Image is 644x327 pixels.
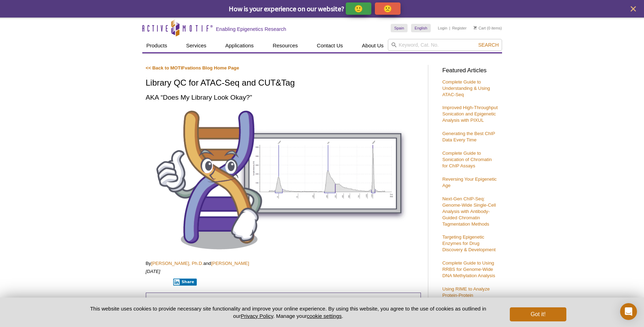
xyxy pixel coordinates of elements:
button: Search [476,42,501,48]
a: [PERSON_NAME] [211,261,249,266]
div: Open Intercom Messenger [620,303,637,320]
a: Resources [268,39,302,52]
a: Next-Gen ChIP-Seq: Genome-Wide Single-Cell Analysis with Antibody-Guided Chromatin Tagmentation M... [442,196,496,227]
a: Generating the Best ChIP Data Every Time [442,131,495,142]
a: Complete Guide to Understanding & Using ATAC-Seq [442,79,490,97]
a: Complete Guide to Using RRBS for Genome-Wide DNA Methylation Analysis [442,260,495,278]
img: Library QC for ATAC-Seq and CUT&Tag [146,107,421,252]
button: close [629,5,638,13]
button: cookie settings [307,313,341,319]
a: Cart [474,26,486,31]
span: How is your experience on our website? [229,4,344,13]
a: Spain [391,24,408,32]
em: [DATE] [146,269,161,274]
h3: Featured Articles [442,68,499,74]
a: Privacy Policy [241,313,273,319]
li: (0 items) [474,24,502,32]
input: Keyword, Cat. No. [388,39,502,51]
p: 🙁 [383,4,392,13]
p: 🙂 [354,4,363,13]
a: Products [142,39,171,52]
a: << Back to MOTIFvations Blog Home Page [146,65,239,71]
a: [PERSON_NAME], Ph.D. [151,261,203,266]
h1: Library QC for ATAC-Seq and CUT&Tag [146,78,421,88]
li: | [449,24,450,32]
a: Register [452,26,467,31]
img: Your Cart [474,26,477,29]
a: Complete Guide to Sonication of Chromatin for ChIP Assays [442,151,492,168]
a: Login [438,26,447,31]
p: This website uses cookies to provide necessary site functionality and improve your online experie... [78,305,499,320]
span: Search [478,42,499,48]
a: Reversing Your Epigenetic Age [442,176,497,188]
a: Using RIME to Analyze Protein-Protein Interactions on Chromatin [442,286,495,304]
a: About Us [358,39,388,52]
a: Contact Us [313,39,347,52]
button: Share [173,279,197,286]
h2: AKA “Does My Library Look Okay?” [146,93,421,102]
p: By and [146,260,421,267]
a: Applications [221,39,258,52]
a: Services [182,39,211,52]
h2: Enabling Epigenetics Research [216,26,286,32]
iframe: X Post Button [146,278,169,285]
a: English [411,24,431,32]
button: Got it! [510,307,566,321]
a: Improved High-Throughput Sonication and Epigenetic Analysis with PIXUL [442,105,498,123]
a: Targeting Epigenetic Enzymes for Drug Discovery & Development [442,234,496,252]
